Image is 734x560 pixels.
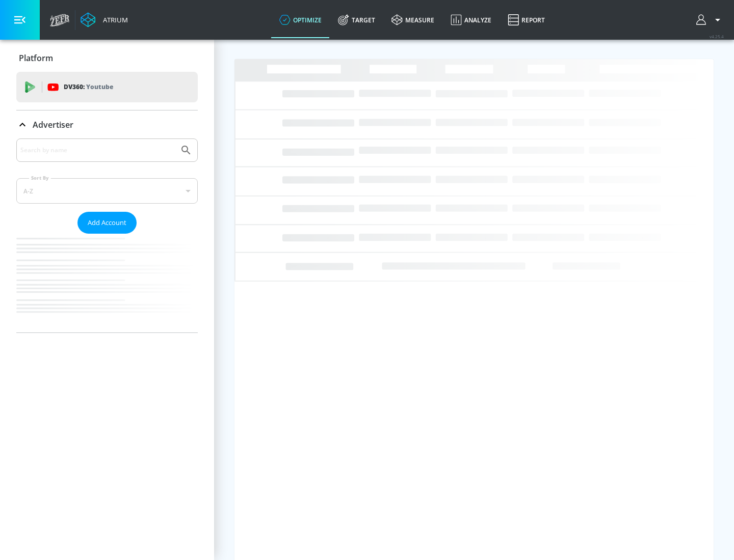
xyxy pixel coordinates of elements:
label: Sort By [29,175,51,181]
nav: list of Advertiser [16,234,198,332]
div: Platform [16,44,198,72]
p: Youtube [86,81,113,92]
span: v 4.25.4 [710,34,724,39]
input: Search by name [20,144,175,157]
span: Add Account [88,217,126,229]
p: DV360: [64,81,113,93]
a: Report [500,2,553,38]
div: Advertiser [16,138,198,332]
p: Advertiser [33,119,73,130]
div: DV360: Youtube [16,72,198,102]
button: Add Account [77,212,137,234]
a: Analyze [442,2,500,38]
a: Target [330,2,383,38]
div: Atrium [99,15,128,24]
a: optimize [271,2,330,38]
a: measure [383,2,442,38]
div: A-Z [16,178,198,204]
div: Advertiser [16,110,198,139]
a: Atrium [81,12,128,27]
p: Platform [19,52,53,64]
